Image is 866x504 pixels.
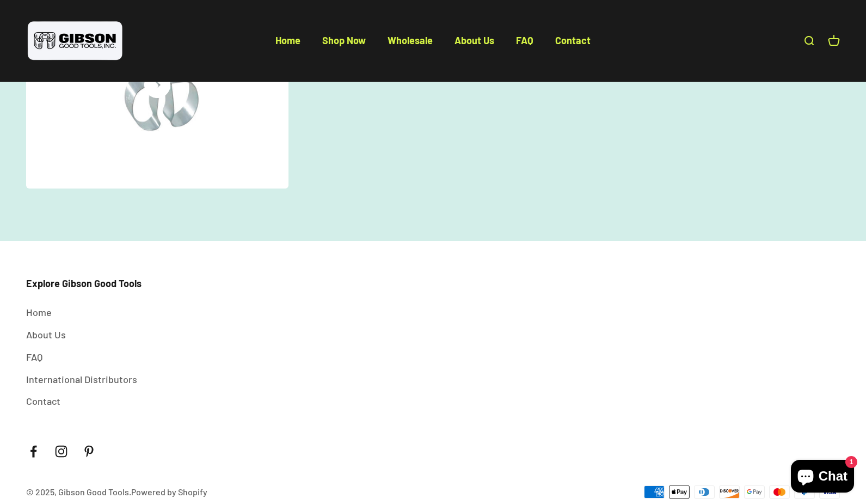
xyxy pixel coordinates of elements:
[131,487,207,497] a: Powered by Shopify
[26,305,52,320] a: Home
[26,349,42,365] a: FAQ
[555,34,591,46] a: Contact
[26,444,41,459] a: Follow on Facebook
[516,34,533,46] a: FAQ
[322,34,366,46] a: Shop Now
[26,372,137,387] a: International Distributors
[26,393,60,409] a: Contact
[82,444,96,459] a: Follow on Pinterest
[26,327,66,343] a: About Us
[788,460,857,495] inbox-online-store-chat: Shopify online store chat
[54,444,69,459] a: Follow on Instagram
[388,34,433,46] a: Wholesale
[26,276,142,292] p: Explore Gibson Good Tools
[455,34,494,46] a: About Us
[275,34,300,46] a: Home
[26,485,207,499] p: © 2025, Gibson Good Tools.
